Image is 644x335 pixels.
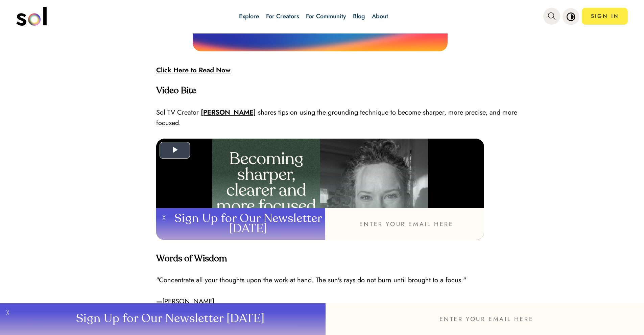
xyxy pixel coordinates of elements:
nav: main navigation [16,4,628,28]
strong: Video Bite [156,87,196,95]
input: ENTER YOUR EMAIL HERE [326,303,644,335]
span: Sol TV Creator [156,107,199,117]
span: "Concentrate all your thoughts upon the work at hand. The sun's rays do not burn until brought to... [156,275,466,285]
a: [PERSON_NAME] [201,107,256,117]
button: Sign Up for Our Newsletter [DATE] [13,70,169,101]
strong: Words of Wisdom [156,255,227,263]
a: About [372,12,388,21]
button: Sign Up for Our Newsletter [DATE] [14,303,326,335]
a: SIGN IN [582,8,628,25]
button: Play Video [3,3,34,20]
a: Blog [353,12,365,21]
span: [PERSON_NAME] [162,296,214,306]
img: logo [16,7,47,26]
strong: — [156,296,162,306]
a: Explore [239,12,259,21]
input: ENTER YOUR EMAIL HERE [169,70,328,101]
a: Click Here to Read Now [156,65,231,75]
a: For Community [306,12,346,21]
a: For Creators [266,12,299,21]
span: shares tips on using the grounding technique to become sharper, more precise, and more focused. [156,107,517,128]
